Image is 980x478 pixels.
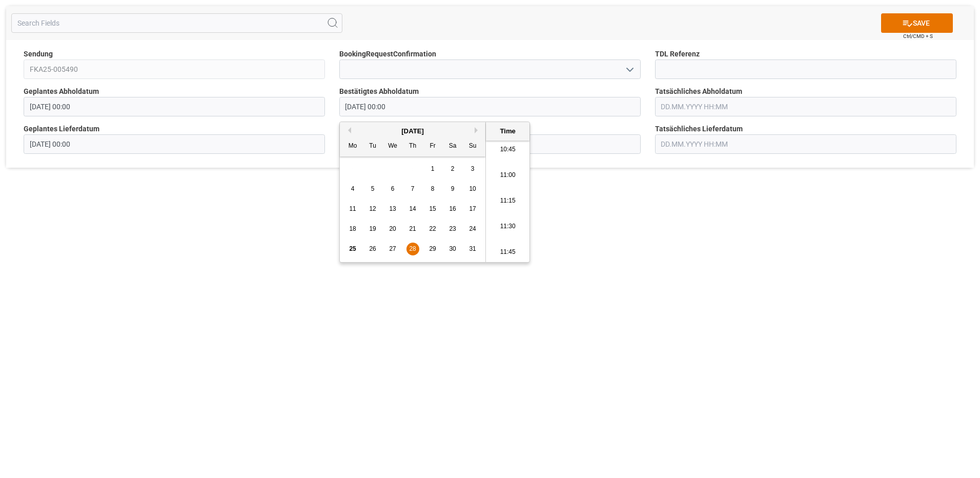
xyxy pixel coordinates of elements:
div: Tu [366,140,379,153]
span: Tatsächliches Abholdatum [655,86,742,97]
div: Choose Saturday, August 9th, 2025 [446,183,459,195]
span: 31 [469,245,476,252]
div: Sa [446,140,459,153]
span: 9 [451,185,455,192]
span: 1 [431,165,435,172]
input: DD.MM.YYYY HH:MM [655,134,956,154]
span: 11 [349,205,356,212]
div: Mo [346,140,359,153]
span: 25 [349,245,356,252]
input: DD.MM.YYYY HH:MM [24,134,325,154]
div: Choose Thursday, August 14th, 2025 [406,203,419,215]
div: Choose Friday, August 22nd, 2025 [426,223,439,235]
li: 11:30 [486,214,529,240]
span: Geplantes Lieferdatum [24,124,99,134]
span: TDL Referenz [655,49,700,59]
span: 3 [471,165,475,172]
div: Choose Thursday, August 7th, 2025 [406,183,419,195]
div: Choose Saturday, August 16th, 2025 [446,203,459,215]
span: 2 [451,165,455,172]
span: 14 [409,205,416,212]
input: DD.MM.YYYY HH:MM [339,97,641,116]
span: 22 [429,225,436,232]
div: Choose Friday, August 29th, 2025 [426,243,439,255]
span: 29 [429,245,436,252]
span: 15 [429,205,436,212]
button: open menu [621,62,637,77]
span: 13 [389,205,396,212]
span: BookingRequestConfirmation [339,49,436,59]
div: Choose Wednesday, August 27th, 2025 [386,243,399,255]
div: Choose Sunday, August 3rd, 2025 [466,163,479,175]
div: Choose Friday, August 8th, 2025 [426,183,439,195]
span: 24 [469,225,476,232]
span: 12 [369,205,376,212]
li: 11:00 [486,163,529,188]
div: Choose Wednesday, August 6th, 2025 [386,183,399,195]
div: month 2025-08 [343,159,483,259]
div: Time [488,126,527,136]
div: Choose Tuesday, August 26th, 2025 [366,243,379,255]
span: 18 [349,225,356,232]
span: 6 [391,185,395,192]
div: Fr [426,140,439,153]
button: SAVE [881,13,953,33]
div: Choose Tuesday, August 19th, 2025 [366,223,379,235]
span: 16 [449,205,456,212]
span: 27 [389,245,396,252]
div: Choose Monday, August 18th, 2025 [346,223,359,235]
span: Bestätigtes Abholdatum [339,86,419,97]
div: Th [406,140,419,153]
span: Ctrl/CMD + S [903,32,933,40]
div: Choose Monday, August 11th, 2025 [346,203,359,215]
span: Geplantes Abholdatum [24,86,99,97]
span: 10 [469,185,476,192]
span: Sendung [24,49,53,59]
div: Su [466,140,479,153]
span: 23 [449,225,456,232]
input: DD.MM.YYYY HH:MM [24,97,325,116]
span: Tatsächliches Lieferdatum [655,124,743,134]
div: Choose Saturday, August 23rd, 2025 [446,223,459,235]
li: 11:15 [486,188,529,214]
span: 8 [431,185,435,192]
span: 20 [389,225,396,232]
li: 10:45 [486,137,529,163]
div: Choose Wednesday, August 20th, 2025 [386,223,399,235]
span: 26 [369,245,376,252]
span: 19 [369,225,376,232]
div: Choose Thursday, August 21st, 2025 [406,223,419,235]
div: Choose Wednesday, August 13th, 2025 [386,203,399,215]
div: Choose Sunday, August 24th, 2025 [466,223,479,235]
div: Choose Monday, August 4th, 2025 [346,183,359,195]
div: Choose Thursday, August 28th, 2025 [406,243,419,255]
button: Next Month [475,127,481,133]
span: 4 [351,185,355,192]
div: Choose Saturday, August 30th, 2025 [446,243,459,255]
div: Choose Friday, August 15th, 2025 [426,203,439,215]
input: Search Fields [11,13,342,33]
div: Choose Tuesday, August 5th, 2025 [366,183,379,195]
li: 11:45 [486,240,529,265]
div: Choose Monday, August 25th, 2025 [346,243,359,255]
div: Choose Tuesday, August 12th, 2025 [366,203,379,215]
span: 17 [469,205,476,212]
button: Previous Month [345,127,351,133]
div: Choose Sunday, August 31st, 2025 [466,243,479,255]
span: 5 [371,185,375,192]
span: 21 [409,225,416,232]
span: 28 [409,245,416,252]
div: Choose Saturday, August 2nd, 2025 [446,163,459,175]
div: Choose Friday, August 1st, 2025 [426,163,439,175]
div: Choose Sunday, August 10th, 2025 [466,183,479,195]
span: 7 [411,185,415,192]
span: 30 [449,245,456,252]
div: Choose Sunday, August 17th, 2025 [466,203,479,215]
input: DD.MM.YYYY HH:MM [655,97,956,116]
div: We [386,140,399,153]
div: [DATE] [340,126,485,136]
